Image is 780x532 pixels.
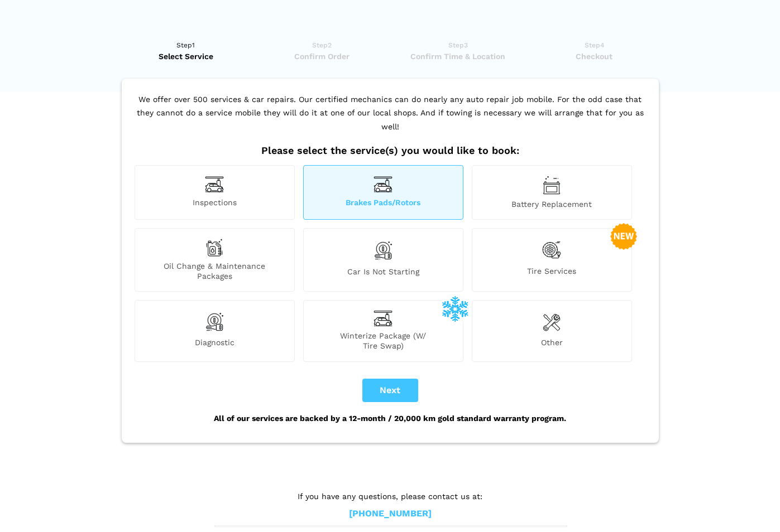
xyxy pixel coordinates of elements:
span: Inspections [135,197,294,209]
span: Car is not starting [304,267,463,281]
a: Step4 [530,40,659,62]
a: Step1 [122,40,251,62]
span: Confirm Order [257,51,386,62]
span: Oil Change & Maintenance Packages [135,261,294,281]
p: We offer over 500 services & car repairs. Our certified mechanics can do nearly any auto repair j... [132,93,649,145]
span: Battery Replacement [472,199,631,209]
h2: Please select the service(s) you would like to book: [132,144,649,157]
img: new-badge-2-48.png [610,223,637,250]
span: Diagnostic [135,337,294,351]
p: If you have any questions, please contact us at: [214,490,566,502]
button: Next [362,379,418,402]
a: Step3 [394,40,523,62]
a: Step2 [257,40,386,62]
span: Brakes Pads/Rotors [304,197,463,209]
span: Other [472,337,631,351]
div: All of our services are backed by a 12-month / 20,000 km gold standard warranty program. [132,402,649,434]
span: Checkout [530,51,659,62]
img: winterize-icon_1.png [442,295,468,322]
span: Confirm Time & Location [394,51,523,62]
span: Winterize Package (W/ Tire Swap) [304,331,463,351]
span: Select Service [122,51,251,62]
a: [PHONE_NUMBER] [349,508,432,520]
span: Tire Services [472,266,631,281]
